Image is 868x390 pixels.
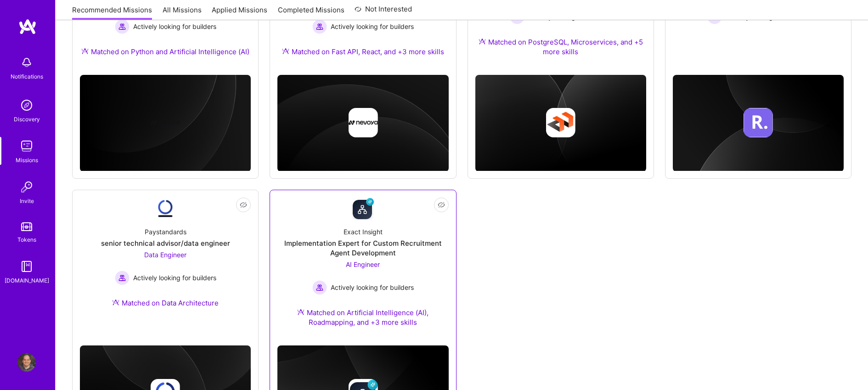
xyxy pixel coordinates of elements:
div: Matched on PostgreSQL, Microservices, and +5 more skills [475,37,646,57]
img: Company Logo [154,198,176,220]
div: Paystandards [145,227,186,237]
div: [DOMAIN_NAME] [5,276,49,285]
div: Missions [16,155,38,165]
img: guide book [17,257,36,276]
a: Not Interested [355,4,412,20]
img: teamwork [17,137,36,155]
i: icon EyeClosed [438,201,445,209]
img: Actively looking for builders [312,280,327,295]
img: Ateam Purple Icon [479,38,486,45]
span: Actively looking for builders [133,22,216,31]
img: User Avatar [17,353,36,372]
i: icon EyeClosed [240,201,247,209]
img: Ateam Purple Icon [297,308,304,316]
div: Matched on Data Architecture [112,298,219,308]
div: Invite [20,196,34,206]
span: Actively looking for builders [133,273,216,283]
a: Recommended Missions [72,5,152,20]
a: All Missions [163,5,202,20]
a: Completed Missions [278,5,344,20]
a: Company LogoExact InsightImplementation Expert for Custom Recruitment Agent DevelopmentAI Enginee... [277,198,448,338]
div: Discovery [14,114,40,124]
div: Matched on Fast API, React, and +3 more skills [282,47,444,57]
img: Company logo [151,108,180,137]
span: Actively looking for builders [331,22,414,31]
img: Invite [17,178,36,196]
img: discovery [17,96,36,114]
a: Applied Missions [212,5,267,20]
div: Matched on Artificial Intelligence (AI), Roadmapping, and +3 more skills [277,308,448,327]
span: AI Engineer [346,260,380,268]
div: Implementation Expert for Custom Recruitment Agent Development [277,238,448,258]
img: bell [17,53,36,72]
img: Company logo [348,108,378,137]
img: Company Logo [352,198,374,220]
div: senior technical advisor/data engineer [101,238,230,248]
div: Notifications [11,72,43,81]
img: logo [18,18,37,35]
img: tokens [21,222,32,231]
img: Ateam Purple Icon [112,299,119,306]
a: Company LogoPaystandardssenior technical advisor/data engineerData Engineer Actively looking for ... [80,198,251,319]
img: cover [475,75,646,172]
img: Ateam Purple Icon [282,47,289,55]
div: Tokens [17,235,36,244]
span: Actively looking for builders [331,283,414,292]
div: Exact Insight [344,227,383,237]
img: Company logo [546,108,575,137]
img: Actively looking for builders [312,19,327,34]
img: Actively looking for builders [115,271,130,285]
img: cover [80,75,251,172]
span: Data Engineer [144,251,186,259]
img: Actively looking for builders [115,19,130,34]
img: cover [673,75,844,172]
a: User Avatar [15,353,38,372]
img: Company logo [744,108,773,137]
div: Matched on Python and Artificial Intelligence (AI) [81,47,249,57]
img: Ateam Purple Icon [81,47,89,55]
img: cover [277,75,448,172]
